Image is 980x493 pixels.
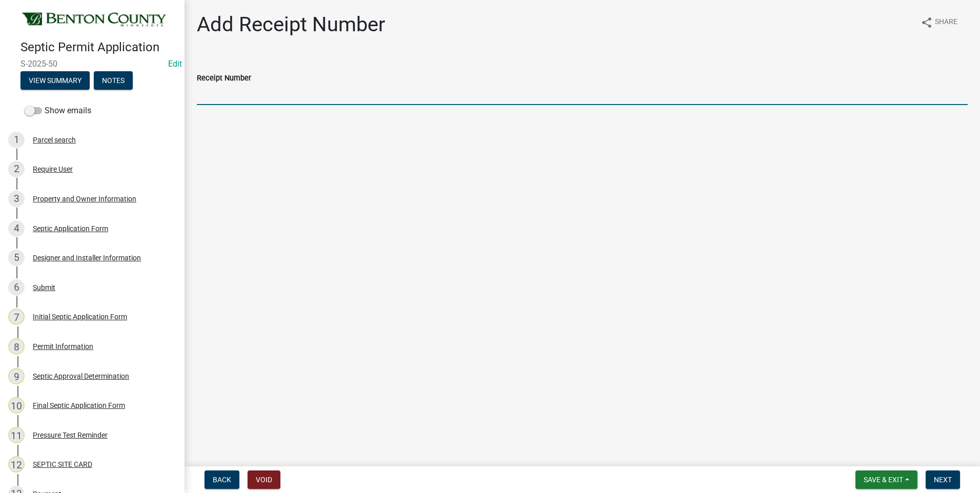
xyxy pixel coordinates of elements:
i: share [921,16,933,29]
wm-modal-confirm: Notes [94,77,133,85]
span: Save & Exit [864,476,903,484]
h1: Add Receipt Number [197,12,385,37]
div: 11 [8,427,25,443]
img: Benton County, Minnesota [21,11,168,29]
button: Back [205,470,239,489]
div: Pressure Test Reminder [33,432,108,439]
div: SEPTIC SITE CARD [33,461,92,468]
span: Share [935,16,957,29]
div: Septic Approval Determination [33,373,129,380]
div: Property and Owner Information [33,195,136,202]
div: 5 [8,250,25,266]
div: 4 [8,220,25,237]
div: 6 [8,279,25,296]
button: Void [248,470,280,489]
div: Parcel search [33,136,76,143]
h4: Septic Permit Application [21,40,176,55]
div: Initial Septic Application Form [33,313,127,320]
div: Designer and Installer Information [33,254,141,261]
span: Next [934,476,952,484]
button: Save & Exit [855,470,917,489]
button: Next [926,470,960,489]
button: shareShare [912,12,966,32]
div: Permit Information [33,343,93,350]
div: Final Septic Application Form [33,402,125,409]
div: 10 [8,397,25,414]
wm-modal-confirm: Summary [21,77,90,85]
div: 2 [8,161,25,177]
div: 8 [8,338,25,355]
div: 9 [8,368,25,384]
label: Receipt Number [197,75,251,82]
button: View Summary [21,71,90,90]
button: Notes [94,71,133,90]
div: 12 [8,456,25,473]
span: S-2025-50 [21,59,164,69]
div: 3 [8,191,25,207]
span: Back [213,476,231,484]
div: 7 [8,309,25,325]
a: Edit [168,59,182,69]
wm-modal-confirm: Edit Application Number [168,59,182,69]
label: Show emails [25,105,91,117]
div: 1 [8,132,25,148]
div: Submit [33,284,55,291]
div: Septic Application Form [33,225,108,232]
div: Require User [33,166,73,173]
